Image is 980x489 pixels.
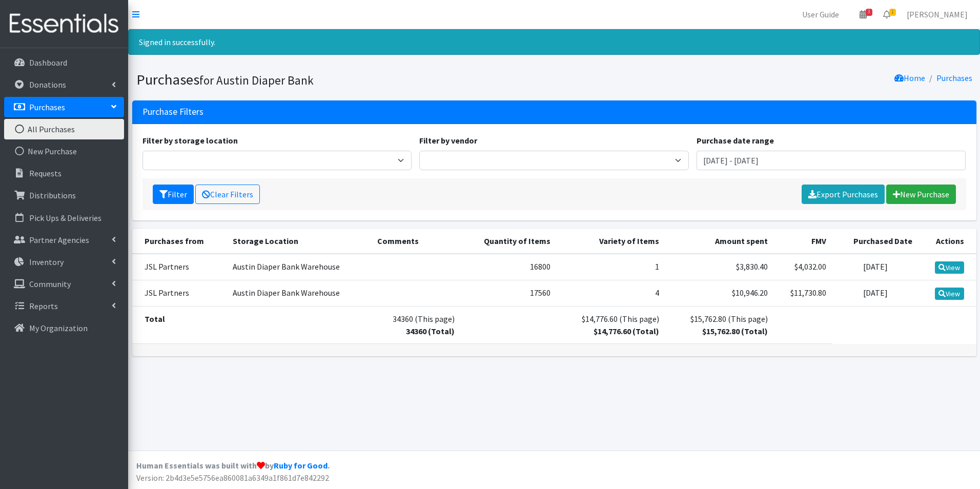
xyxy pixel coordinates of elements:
a: Export Purchases [802,185,885,204]
td: [DATE] [832,280,918,306]
strong: Total [145,314,165,324]
p: Reports [29,301,58,311]
a: Clear Filters [195,185,260,204]
th: Actions [918,229,976,254]
span: 3 [866,9,872,16]
p: Distributions [29,190,76,200]
strong: $15,762.80 (Total) [702,326,768,336]
label: Filter by vendor [419,134,477,147]
td: [DATE] [832,254,918,280]
th: Variety of Items [557,229,665,254]
a: Reports [4,296,124,316]
th: Quantity of Items [461,229,557,254]
td: Austin Diaper Bank Warehouse [227,280,371,306]
td: $4,032.00 [774,254,832,280]
span: 1 [889,9,896,16]
a: [PERSON_NAME] [899,4,976,25]
input: January 1, 2011 - December 31, 2011 [697,151,966,170]
p: My Organization [29,323,88,333]
td: 1 [557,254,665,280]
strong: 34360 (Total) [406,326,455,336]
a: New Purchase [886,185,956,204]
a: Distributions [4,185,124,206]
button: Filter [153,185,194,204]
p: Dashboard [29,57,67,68]
td: $14,776.60 (This page) [557,306,665,343]
td: $10,946.20 [665,280,774,306]
td: 34360 (This page) [371,306,461,343]
p: Pick Ups & Deliveries [29,213,101,223]
td: JSL Partners [132,254,227,280]
a: View [935,261,964,274]
th: Purchased Date [832,229,918,254]
label: Filter by storage location [142,134,238,147]
a: Inventory [4,252,124,272]
th: Comments [371,229,461,254]
td: 17560 [461,280,557,306]
td: Austin Diaper Bank Warehouse [227,254,371,280]
h1: Purchases [136,71,550,89]
th: FMV [774,229,832,254]
a: Donations [4,74,124,95]
a: Requests [4,163,124,184]
td: 4 [557,280,665,306]
a: Dashboard [4,52,124,73]
strong: $14,776.60 (Total) [594,326,659,336]
div: Signed in successfully. [128,29,980,55]
small: for Austin Diaper Bank [199,73,314,88]
a: View [935,288,964,300]
th: Purchases from [132,229,227,254]
p: Inventory [29,257,64,267]
a: New Purchase [4,141,124,161]
strong: Human Essentials was built with by . [136,460,330,471]
td: $15,762.80 (This page) [665,306,774,343]
span: Version: 2b4d3e5e5756ea860081a6349a1f861d7e842292 [136,473,329,483]
a: 3 [851,4,875,25]
p: Purchases [29,102,65,112]
td: 16800 [461,254,557,280]
th: Amount spent [665,229,774,254]
td: $11,730.80 [774,280,832,306]
a: Community [4,274,124,294]
a: Ruby for Good [274,460,328,471]
p: Partner Agencies [29,235,89,245]
h3: Purchase Filters [142,107,203,117]
img: HumanEssentials [4,7,124,41]
td: JSL Partners [132,280,227,306]
p: Requests [29,168,62,178]
a: Partner Agencies [4,230,124,250]
p: Donations [29,79,66,90]
a: Purchases [936,73,972,83]
a: My Organization [4,318,124,338]
a: User Guide [794,4,847,25]
a: Home [894,73,925,83]
a: Pick Ups & Deliveries [4,208,124,228]
td: $3,830.40 [665,254,774,280]
a: Purchases [4,97,124,117]
a: 1 [875,4,899,25]
th: Storage Location [227,229,371,254]
p: Community [29,279,71,289]
a: All Purchases [4,119,124,139]
label: Purchase date range [697,134,774,147]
